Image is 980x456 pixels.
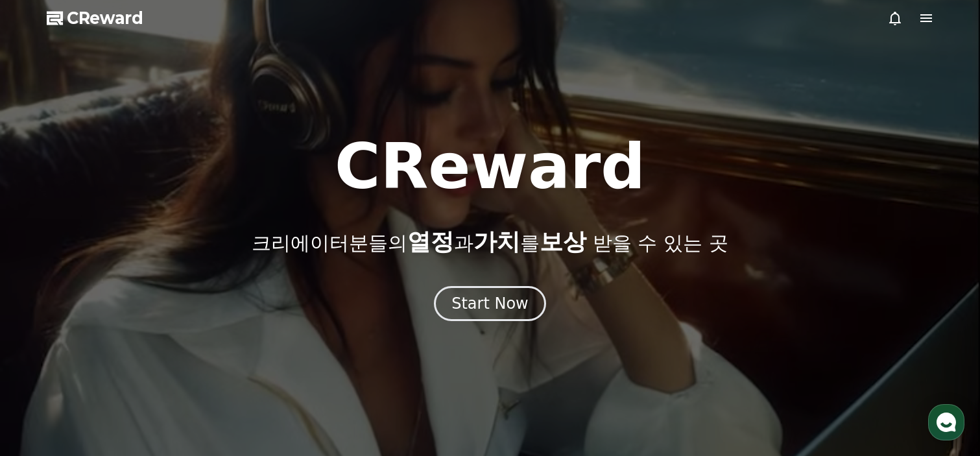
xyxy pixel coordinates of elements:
p: 크리에이터분들의 과 를 받을 수 있는 곳 [252,229,728,255]
span: 보상 [540,228,586,255]
span: 대화 [119,368,134,379]
a: 설정 [167,348,249,381]
div: Start Now [451,293,529,314]
span: 가치 [473,228,520,255]
button: Start Now [434,286,546,321]
span: 홈 [41,368,49,378]
a: 홈 [4,348,86,381]
a: 대화 [86,348,167,381]
h1: CReward [335,136,645,198]
a: CReward [47,8,144,29]
a: Start Now [434,299,546,311]
span: 설정 [200,368,216,378]
span: 열정 [407,228,454,255]
span: CReward [67,8,144,29]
